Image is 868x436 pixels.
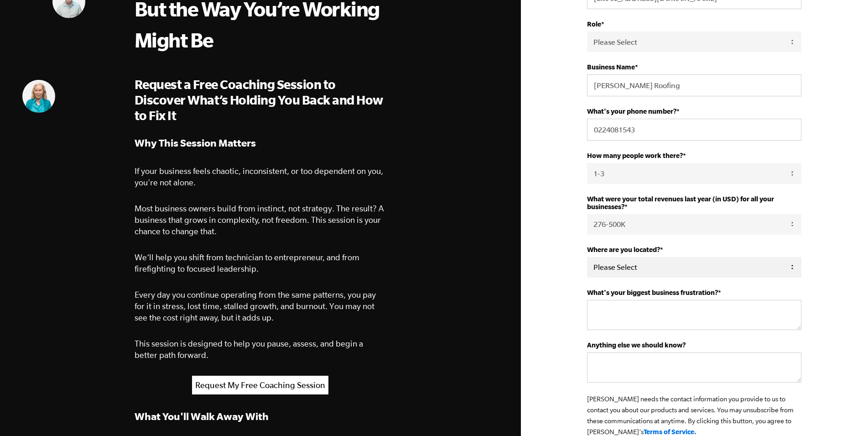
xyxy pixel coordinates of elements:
[587,341,686,349] strong: Anything else we should know?
[135,77,383,122] span: Request a Free Coaching Session to Discover What’s Holding You Back and How to Fix It
[135,204,384,236] span: Most business owners build from instinct, not strategy. The result? A business that grows in comp...
[135,137,256,148] strong: Why This Session Matters
[587,152,683,159] strong: How many people work there?
[822,392,868,436] iframe: Chat Widget
[587,289,718,296] strong: What's your biggest business frustration?
[135,290,376,322] span: Every day you continue operating from the same patterns, you pay for it in stress, lost time, sta...
[135,339,363,360] span: This session is designed to help you pause, assess, and begin a better path forward.
[587,63,635,71] strong: Business Name
[587,246,660,253] strong: Where are you located?
[22,80,55,113] img: Lynn Goza, EMyth Business Coach
[587,195,774,210] strong: What were your total revenues last year (in USD) for all your businesses?
[135,166,383,187] span: If your business feels chaotic, inconsistent, or too dependent on you, you're not alone.
[644,428,696,436] a: Terms of Service.
[135,252,359,273] span: We’ll help you shift from technician to entrepreneur, and from firefighting to focused leadership.
[587,20,601,28] strong: Role
[587,107,676,115] strong: What's your phone number?
[192,376,328,394] a: Request My Free Coaching Session
[135,410,269,422] strong: What You'll Walk Away With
